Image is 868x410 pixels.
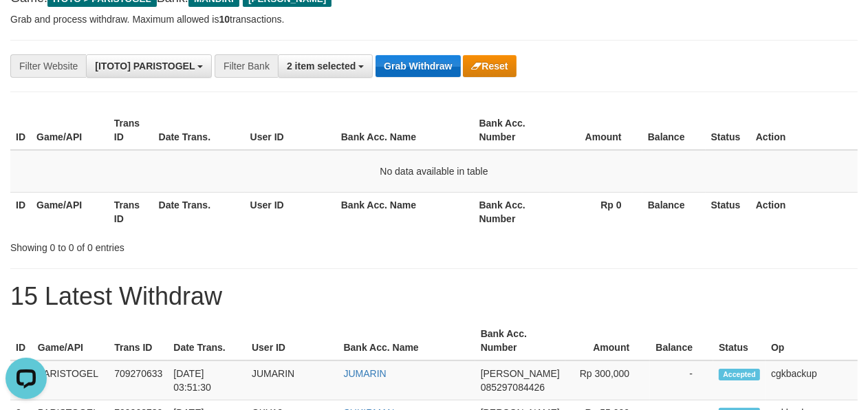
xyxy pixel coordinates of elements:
[750,111,858,150] th: Action
[642,111,706,150] th: Balance
[474,111,551,150] th: Bank Acc. Number
[31,192,109,231] th: Game/API
[650,360,713,400] td: -
[713,321,766,360] th: Status
[650,321,713,360] th: Balance
[86,54,212,78] button: [ITOTO] PARISTOGEL
[32,360,109,400] td: PARISTOGEL
[109,192,153,231] th: Trans ID
[565,360,650,400] td: Rp 300,000
[109,321,168,360] th: Trans ID
[109,360,168,400] td: 709270633
[10,192,31,231] th: ID
[10,111,31,150] th: ID
[376,55,460,77] button: Grab Withdraw
[109,111,153,150] th: Trans ID
[344,368,387,379] a: JUMARIN
[245,192,336,231] th: User ID
[10,283,858,310] h1: 15 Latest Withdraw
[550,192,642,231] th: Rp 0
[642,192,706,231] th: Balance
[153,111,245,150] th: Date Trans.
[153,192,245,231] th: Date Trans.
[750,192,858,231] th: Action
[481,368,560,379] span: [PERSON_NAME]
[246,321,338,360] th: User ID
[278,54,373,78] button: 2 item selected
[10,150,858,193] td: No data available in table
[32,321,109,360] th: Game/API
[215,54,278,78] div: Filter Bank
[10,235,351,255] div: Showing 0 to 0 of 0 entries
[336,192,474,231] th: Bank Acc. Name
[6,6,47,47] button: Open LiveChat chat widget
[481,382,545,393] span: Copy 085297084426 to clipboard
[706,111,750,150] th: Status
[246,360,338,400] td: JUMARIN
[168,321,246,360] th: Date Trans.
[287,61,356,72] span: 2 item selected
[766,321,858,360] th: Op
[95,61,195,72] span: [ITOTO] PARISTOGEL
[766,360,858,400] td: cgkbackup
[550,111,642,150] th: Amount
[219,14,230,25] strong: 10
[245,111,336,150] th: User ID
[338,321,475,360] th: Bank Acc. Name
[719,369,760,380] span: Accepted
[565,321,650,360] th: Amount
[336,111,474,150] th: Bank Acc. Name
[475,321,565,360] th: Bank Acc. Number
[474,192,551,231] th: Bank Acc. Number
[706,192,750,231] th: Status
[10,54,86,78] div: Filter Website
[10,321,32,360] th: ID
[10,12,858,26] p: Grab and process withdraw. Maximum allowed is transactions.
[168,360,246,400] td: [DATE] 03:51:30
[463,55,516,77] button: Reset
[31,111,109,150] th: Game/API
